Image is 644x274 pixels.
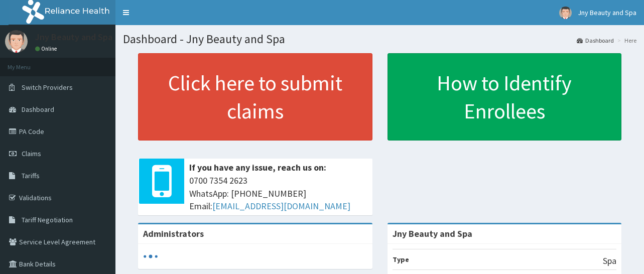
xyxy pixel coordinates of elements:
svg: audio-loading [143,249,158,264]
a: Online [35,45,59,52]
b: If you have any issue, reach us on: [189,162,326,173]
span: 0700 7354 2623 WhatsApp: [PHONE_NUMBER] Email: [189,174,367,213]
span: Claims [22,149,41,158]
span: Dashboard [22,105,54,114]
p: Spa [603,254,616,267]
img: User Image [5,30,28,53]
span: Tariffs [22,171,40,180]
a: [EMAIL_ADDRESS][DOMAIN_NAME] [212,200,350,212]
li: Here [615,36,636,45]
b: Type [393,255,409,264]
strong: Jny Beauty and Spa [393,228,472,239]
img: User Image [559,7,572,19]
b: Administrators [143,228,204,239]
span: Switch Providers [22,83,73,92]
span: Jny Beauty and Spa [578,8,636,17]
a: How to Identify Enrollees [388,53,622,141]
a: Click here to submit claims [138,53,372,141]
span: Tariff Negotiation [22,215,73,224]
p: Jny Beauty and Spa [35,33,112,42]
a: Dashboard [577,36,614,45]
h1: Dashboard - Jny Beauty and Spa [123,33,636,46]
